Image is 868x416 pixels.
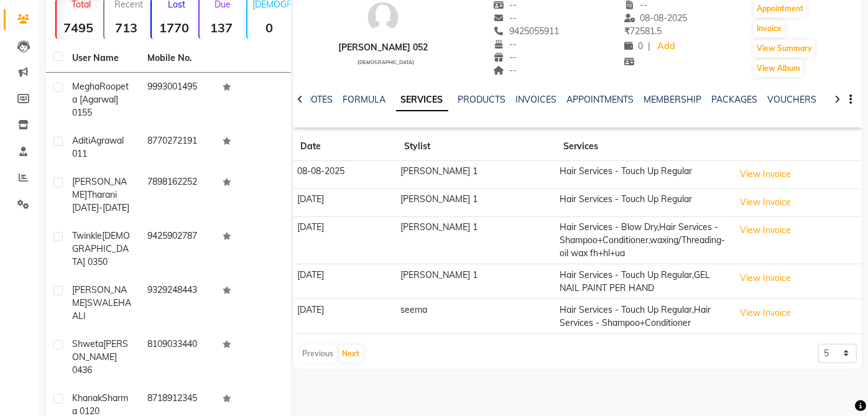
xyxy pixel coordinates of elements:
[624,12,688,24] span: 08-08-2025
[293,299,397,334] td: [DATE]
[556,161,731,189] td: Hair Services - Touch Up Regular
[493,25,559,37] span: 9425055911
[358,59,414,65] span: [DEMOGRAPHIC_DATA]
[734,221,796,240] button: View Invoice
[247,20,292,35] strong: 0
[140,222,215,276] td: 9425902787
[72,338,103,349] span: shweta
[556,299,731,334] td: Hair Services - Touch Up Regular,Hair Services - Shampoo+Conditioner
[397,264,556,299] td: [PERSON_NAME] 1
[72,135,124,159] span: Agrawal 011
[140,44,215,73] th: Mobile No.
[72,81,99,92] span: Megha
[152,20,196,35] strong: 1770
[712,94,758,105] a: PACKAGES
[624,25,662,37] span: 72581.5
[140,276,215,330] td: 9329248443
[516,94,557,105] a: INVOICES
[104,20,149,35] strong: 713
[556,264,731,299] td: Hair Services - Touch Up Regular,GEL NAIL PAINT PER HAND
[57,20,101,35] strong: 7495
[754,60,803,77] button: View Album
[338,41,428,54] div: [PERSON_NAME] 052
[556,216,731,264] td: Hair Services - Blow Dry,Hair Services - Shampoo+Conditioner,waxing/Threading- oil wax fh+hl+ua
[72,284,127,308] span: [PERSON_NAME]
[734,303,796,323] button: View Invoice
[72,338,128,376] span: [PERSON_NAME] 0436
[140,330,215,384] td: 8109033440
[624,25,630,37] span: ₹
[655,38,677,55] a: Add
[556,188,731,216] td: Hair Services - Touch Up Regular
[72,81,129,118] span: Roopeta [Agarwal] 0155
[734,269,796,288] button: View Invoice
[396,89,448,111] a: SERVICES
[768,94,817,105] a: VOUCHERS
[624,40,643,52] span: 0
[140,127,215,168] td: 8770272191
[458,94,506,105] a: PRODUCTS
[293,216,397,264] td: [DATE]
[72,392,102,404] span: Khanak
[397,132,556,161] th: Stylist
[200,20,244,35] strong: 137
[648,40,650,53] span: |
[754,40,815,57] button: View Summary
[140,168,215,222] td: 7898162252
[72,230,102,241] span: Twinkle
[644,94,702,105] a: MEMBERSHIP
[140,73,215,127] td: 9993001495
[293,132,397,161] th: Date
[72,135,90,146] span: Aditi
[734,193,796,212] button: View Invoice
[293,161,397,189] td: 08-08-2025
[72,297,131,321] span: SWALEHAALI
[493,39,517,50] span: --
[493,65,517,76] span: --
[493,12,517,24] span: --
[567,94,634,105] a: APPOINTMENTS
[397,161,556,189] td: [PERSON_NAME] 1
[293,188,397,216] td: [DATE]
[305,94,333,105] a: NOTES
[65,44,140,73] th: User Name
[72,189,129,213] span: Tharani [DATE]-[DATE]
[397,216,556,264] td: [PERSON_NAME] 1
[754,20,785,37] button: Invoice
[72,176,127,200] span: [PERSON_NAME]
[72,230,130,267] span: [DEMOGRAPHIC_DATA] 0350
[293,264,397,299] td: [DATE]
[734,165,796,184] button: View Invoice
[397,299,556,334] td: seema
[493,52,517,63] span: --
[556,132,731,161] th: Services
[339,345,363,363] button: Next
[397,188,556,216] td: [PERSON_NAME] 1
[343,94,386,105] a: FORMULA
